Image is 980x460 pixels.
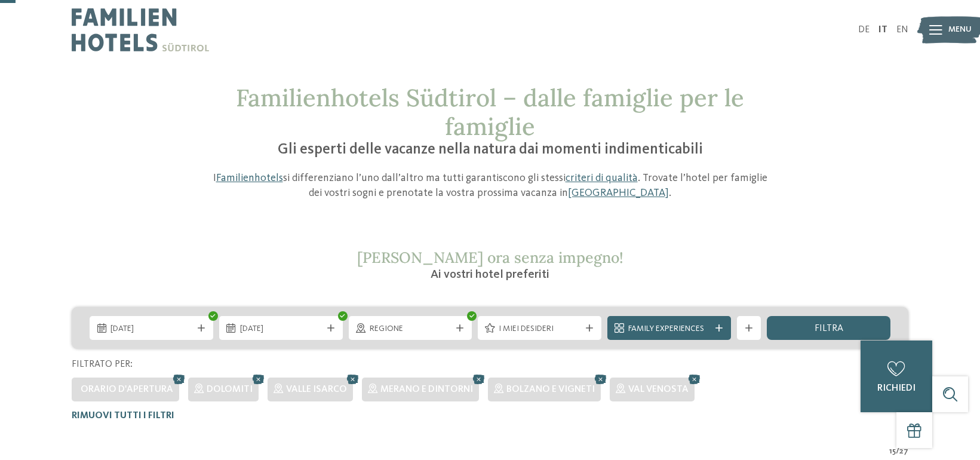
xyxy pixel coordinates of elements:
[877,384,916,393] span: richiedi
[357,248,623,267] span: [PERSON_NAME] ora senza impegno!
[110,323,192,335] span: [DATE]
[207,171,774,201] p: I si differenziano l’uno dall’altro ma tutti garantiscono gli stessi . Trovate l’hotel per famigl...
[896,446,899,458] span: /
[889,446,896,458] span: 15
[628,385,689,394] span: Val Venosta
[899,446,908,458] span: 27
[380,385,473,394] span: Merano e dintorni
[506,385,595,394] span: Bolzano e vigneti
[431,269,549,281] span: Ai vostri hotel preferiti
[628,323,710,335] span: Family Experiences
[72,411,174,421] span: Rimuovi tutti i filtri
[568,188,669,198] a: [GEOGRAPHIC_DATA]
[896,25,908,35] a: EN
[240,323,322,335] span: [DATE]
[286,385,347,394] span: Valle Isarco
[566,173,638,183] a: criteri di qualità
[948,24,972,36] span: Menu
[499,323,580,335] span: I miei desideri
[207,385,253,394] span: Dolomiti
[861,341,932,412] a: richiedi
[216,173,283,183] a: Familienhotels
[278,142,703,157] span: Gli esperti delle vacanze nella natura dai momenti indimenticabili
[370,323,451,335] span: Regione
[72,360,133,369] span: Filtrato per:
[878,25,887,35] a: IT
[81,385,173,394] span: Orario d'apertura
[236,82,744,142] span: Familienhotels Südtirol – dalle famiglie per le famiglie
[858,25,870,35] a: DE
[815,324,843,333] span: filtra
